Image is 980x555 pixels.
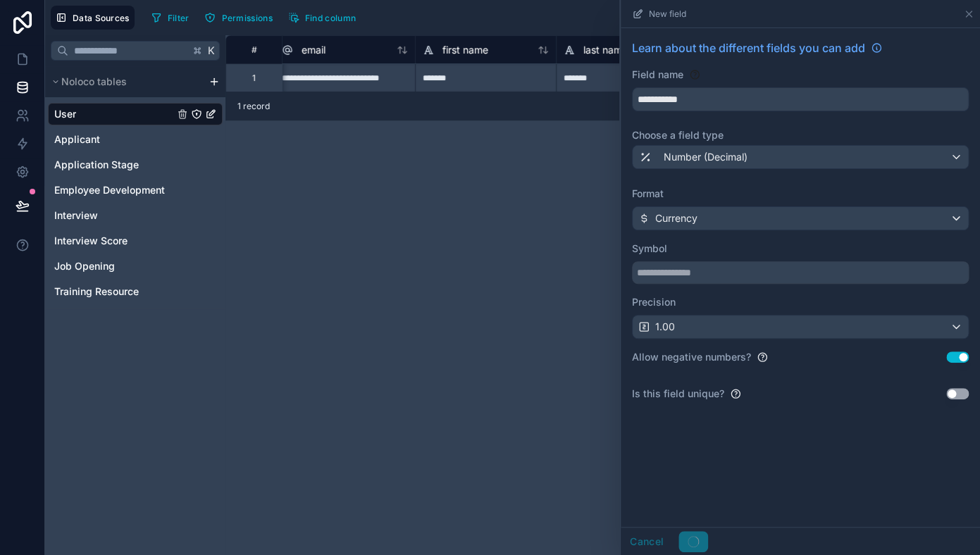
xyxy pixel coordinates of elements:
span: Filter [168,13,190,23]
button: 1.00 [632,315,969,339]
div: # [237,44,271,55]
a: Applicant [54,132,174,146]
span: Learn about the different fields you can add [632,39,865,56]
a: Training Resource [54,285,174,299]
div: Employee Development [48,179,223,201]
span: Number (Decimal) [664,150,748,164]
label: Symbol [632,242,969,256]
a: Job Opening [54,259,174,273]
button: Filter [146,7,194,28]
a: Interview Score [54,234,174,248]
span: K [206,46,216,56]
div: 1 [252,73,256,84]
label: Allow negative numbers? [632,350,751,364]
div: Interview [48,204,223,227]
a: User [54,107,174,121]
div: Job Opening [48,255,223,277]
div: Applicant [48,128,223,151]
a: Learn about the different fields you can add [632,39,882,56]
span: Noloco tables [61,75,127,89]
div: User [48,103,223,125]
div: Training Resource [48,280,223,303]
span: Data Sources [73,13,130,23]
span: Employee Development [54,183,165,197]
span: Application Stage [54,158,139,172]
span: Interview Score [54,234,128,248]
a: Interview [54,208,174,223]
span: first name [442,43,488,57]
span: User [54,107,76,121]
span: Currency [655,211,697,225]
span: email [302,43,325,57]
label: Choose a field type [632,128,969,142]
label: Field name [632,68,683,82]
span: Interview [54,208,98,223]
button: Noloco tables [48,72,203,92]
a: Permissions [199,7,283,28]
span: Job Opening [54,259,115,273]
span: New field [649,8,686,20]
div: Interview Score [48,230,223,252]
span: 1 record [237,101,270,112]
label: Precision [632,295,969,309]
span: Applicant [54,132,100,146]
button: Permissions [199,7,277,28]
button: Find column [283,7,361,28]
button: Currency [632,206,969,230]
span: last name [583,43,628,57]
span: Training Resource [54,285,139,299]
a: Application Stage [54,158,174,172]
button: Number (Decimal) [632,145,969,169]
span: Permissions [221,13,272,23]
span: 1.00 [655,320,675,334]
span: Find column [305,13,356,23]
label: Format [632,187,969,201]
button: Data Sources [51,6,135,30]
div: Application Stage [48,154,223,176]
a: Employee Development [54,183,174,197]
label: Is this field unique? [632,387,724,401]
